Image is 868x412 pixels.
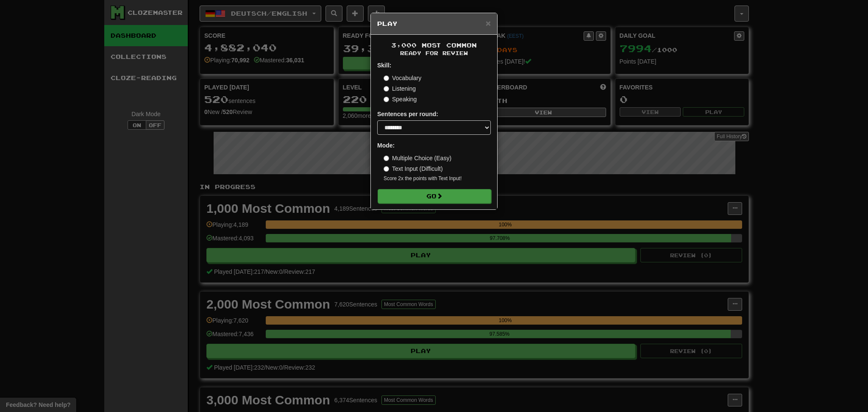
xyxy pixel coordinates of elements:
span: 3,000 Most Common [391,42,477,49]
label: Multiple Choice (Easy) [384,154,451,162]
label: Speaking [384,95,417,103]
small: Ready for Review [377,50,491,57]
label: Text Input (Difficult) [384,164,443,173]
input: Listening [384,86,389,92]
label: Listening [384,84,416,93]
small: Score 2x the points with Text Input ! [384,175,491,182]
strong: Skill: [377,62,391,69]
input: Vocabulary [384,75,389,81]
label: Vocabulary [384,74,421,82]
strong: Mode: [377,142,395,149]
label: Sentences per round: [377,110,438,118]
input: Speaking [384,97,389,102]
input: Text Input (Difficult) [384,166,389,172]
h5: Play [377,19,491,28]
span: × [486,18,491,28]
button: Go [378,189,491,203]
button: Close [486,19,491,28]
input: Multiple Choice (Easy) [384,156,389,161]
